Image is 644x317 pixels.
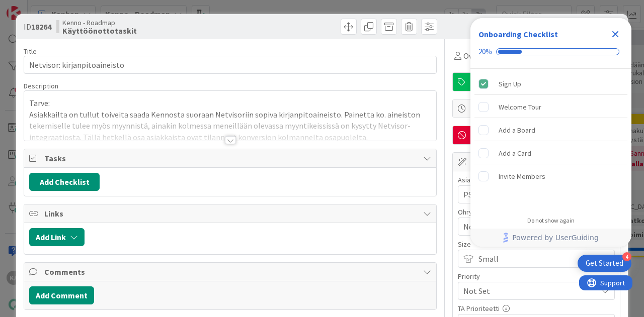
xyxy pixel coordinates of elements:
[44,266,418,278] span: Comments
[470,229,631,247] div: Footer
[463,220,592,234] span: Not Set
[470,18,631,247] div: Checklist Container
[499,101,541,113] div: Welcome Tour
[512,232,599,244] span: Powered by UserGuiding
[622,252,631,261] div: 4
[458,305,615,312] div: TA Prioriteetti
[474,142,627,164] div: Add a Card is incomplete.
[499,124,535,136] div: Add a Board
[44,207,418,220] span: Links
[31,22,51,32] b: 18264
[29,173,100,191] button: Add Checklist
[478,47,623,56] div: Checklist progress: 20%
[474,73,627,95] div: Sign Up is complete.
[21,2,46,14] span: Support
[499,147,531,159] div: Add a Card
[499,170,545,182] div: Invite Members
[478,47,492,56] div: 20%
[24,21,51,33] span: ID
[463,188,597,200] span: PSOAS, Lahden Talot, [GEOGRAPHIC_DATA]
[24,81,58,90] span: Description
[44,152,418,164] span: Tasks
[458,176,615,183] div: Asiakas
[62,27,137,35] b: Käyttöönottotaskit
[463,50,486,62] span: Owner
[29,97,431,109] p: Tarve:
[458,241,615,248] div: Size
[499,78,521,90] div: Sign Up
[527,217,575,225] div: Do not show again
[463,284,592,298] span: Not Set
[29,286,94,304] button: Add Comment
[578,255,631,272] div: Open Get Started checklist, remaining modules: 4
[474,165,627,187] div: Invite Members is incomplete.
[478,252,592,266] span: Small
[475,229,626,247] a: Powered by UserGuiding
[24,56,437,74] input: type card name here...
[470,69,631,210] div: Checklist items
[474,96,627,118] div: Welcome Tour is incomplete.
[458,208,615,216] div: Ohry-prio
[29,228,85,246] button: Add Link
[586,258,623,268] div: Get Started
[24,47,37,56] label: Title
[458,273,615,280] div: Priority
[478,28,558,40] div: Onboarding Checklist
[62,19,137,27] span: Kenno - Roadmap
[29,109,431,143] p: Asiakkailta on tullut toiveita saada Kennosta suoraan Netvisoriin sopiva kirjanpitoaineisto. Pain...
[607,26,623,42] div: Close Checklist
[474,119,627,141] div: Add a Board is incomplete.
